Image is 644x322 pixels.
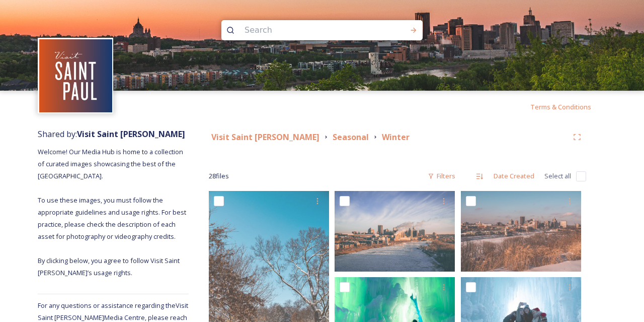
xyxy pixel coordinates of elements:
strong: Winter [382,132,410,143]
strong: Visit Saint [PERSON_NAME] [77,128,185,140]
div: Date Created [489,166,539,186]
a: Terms & Conditions [530,101,606,113]
img: Snow-Skyline-HighBridge-2.jpg [461,191,581,271]
input: Search [239,19,377,41]
strong: Visit Saint [PERSON_NAME] [211,132,319,143]
span: Shared by: [38,128,185,140]
div: Filters [423,166,460,186]
span: Select all [544,171,571,181]
img: High Bridge Overlook Winter-22.jpg [335,191,455,271]
strong: Seasonal [333,132,369,143]
span: Terms & Conditions [530,102,591,111]
img: Visit%20Saint%20Paul%20Updated%20Profile%20Image.jpg [39,39,112,112]
span: Welcome! Our Media Hub is home to a collection of curated images showcasing the best of the [GEOG... [38,147,188,277]
span: 28 file s [209,171,229,181]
